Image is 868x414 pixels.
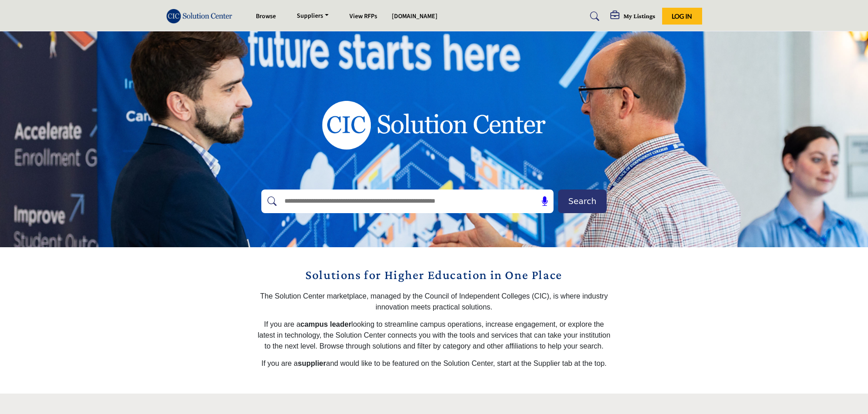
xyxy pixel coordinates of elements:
[261,359,607,367] span: If you are a and would like to be featured on the Solution Center, start at the Supplier tab at t...
[298,359,326,367] strong: supplier
[257,265,611,284] h2: Solutions for Higher Education in One Place
[662,8,702,25] button: Log In
[256,12,276,21] a: Browse
[349,12,377,21] a: View RFPs
[260,292,608,311] span: The Solution Center marketplace, managed by the Council of Independent Colleges (CIC), is where i...
[581,9,605,24] a: Search
[166,9,237,24] img: Site Logo
[290,10,335,23] a: Suppliers
[258,320,610,350] span: If you are a looking to streamline campus operations, increase engagement, or explore the latest ...
[300,320,351,328] strong: campus leader
[672,12,692,20] span: Log In
[569,195,597,207] span: Search
[558,190,607,213] button: Search
[291,66,577,184] img: image
[610,11,655,22] div: My Listings
[624,12,655,20] h5: My Listings
[392,12,438,21] a: [DOMAIN_NAME]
